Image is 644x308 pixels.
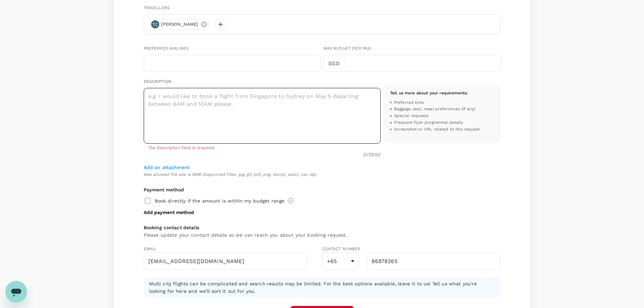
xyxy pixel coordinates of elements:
h6: Booking contact details [144,224,501,232]
span: Contact Number [322,246,360,251]
span: Add an attachment [144,165,190,170]
p: Book directly if the amount is within my budget range [155,197,285,204]
span: Preferred time [394,99,424,106]
span: Description [144,79,172,84]
h6: Multi city flights can be complicated and search results may be limited. For the best options ava... [149,280,495,295]
div: TC [151,20,159,28]
div: Travellers [144,5,501,11]
span: Max allowed file size is 5MB (Supported files: jpg, gif, pdf, png, doc(x), xls(x), csv, zip) [144,171,501,178]
div: TC[PERSON_NAME] [149,19,210,30]
span: Frequent flyer programme details [394,119,463,126]
span: Baggage, seat, meal preferences (if any) [394,106,475,113]
span: [PERSON_NAME] [157,21,202,28]
span: Tell us more about your requirements : [390,91,468,95]
div: Preferred Airlines [144,45,321,52]
p: The Description field is required. [148,145,376,151]
span: Email [144,246,157,251]
p: 0 /2000 [363,151,381,158]
div: Max Budget (per pax) [324,45,501,52]
span: +65 [327,258,337,264]
button: Add payment method [144,209,194,216]
div: +65 [322,253,359,269]
h6: Please update your contact details so we can reach you about your booking request. [144,232,501,239]
span: Special requests [394,113,428,119]
iframe: Button to launch messaging window [5,281,27,303]
h6: Payment method [144,186,501,194]
p: SGD [328,60,345,68]
span: Screenshot or URL related to this request [394,126,480,133]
